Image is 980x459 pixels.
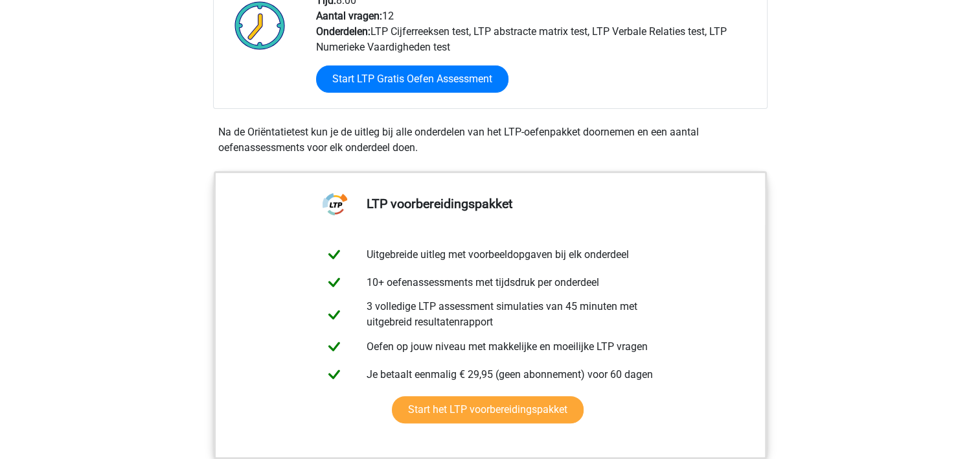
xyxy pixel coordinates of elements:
b: Onderdelen: [316,25,370,38]
a: Start het LTP voorbereidingspakket [392,396,584,423]
b: Aantal vragen: [316,10,382,22]
div: Na de Oriëntatietest kun je de uitleg bij alle onderdelen van het LTP-oefenpakket doornemen en ee... [213,124,768,156]
a: Start LTP Gratis Oefen Assessment [316,65,508,93]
